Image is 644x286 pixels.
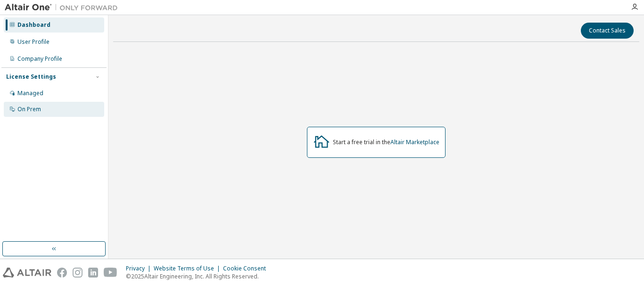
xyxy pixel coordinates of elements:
img: youtube.svg [104,268,117,278]
img: altair_logo.svg [3,268,51,278]
img: Altair One [5,3,123,12]
div: Managed [17,90,43,97]
div: Dashboard [17,21,50,29]
div: Start a free trial in the [333,139,439,146]
div: Website Terms of Use [154,265,223,272]
button: Contact Sales [581,23,634,39]
img: linkedin.svg [88,268,98,278]
p: © 2025 Altair Engineering, Inc. All Rights Reserved. [126,272,272,280]
div: Company Profile [17,55,62,63]
img: instagram.svg [73,268,83,278]
div: Cookie Consent [223,265,272,272]
div: License Settings [6,73,56,81]
div: User Profile [17,38,50,46]
div: On Prem [17,106,41,113]
div: Privacy [126,265,154,272]
a: Altair Marketplace [390,138,439,146]
img: facebook.svg [57,268,67,278]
